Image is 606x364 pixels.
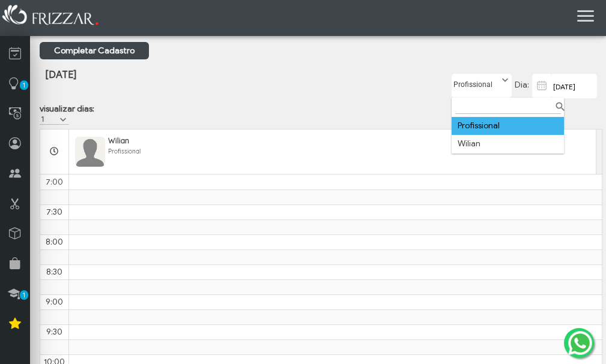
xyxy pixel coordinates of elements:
[20,290,28,300] span: 1
[46,267,62,277] span: 8:30
[455,101,561,114] input: Filtro
[535,79,550,93] img: calendar-01.svg
[45,68,76,81] span: [DATE]
[452,117,564,135] li: Profissional
[40,114,58,124] label: 1
[46,207,62,217] span: 7:30
[566,329,595,357] img: whatsapp.png
[452,135,564,153] li: Wilian
[552,74,597,98] input: data
[108,136,129,145] span: Wilian
[108,148,141,155] span: Profissional
[452,74,500,89] label: Profissional
[20,80,28,90] span: 1
[46,327,62,337] span: 9:30
[46,297,63,307] span: 9:00
[75,137,105,167] img: FuncionarioFotoBean_get.xhtml
[40,104,94,114] label: visualizar dias:
[515,80,529,90] span: Dia:
[46,237,63,247] span: 8:00
[40,42,149,59] a: Completar Cadastro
